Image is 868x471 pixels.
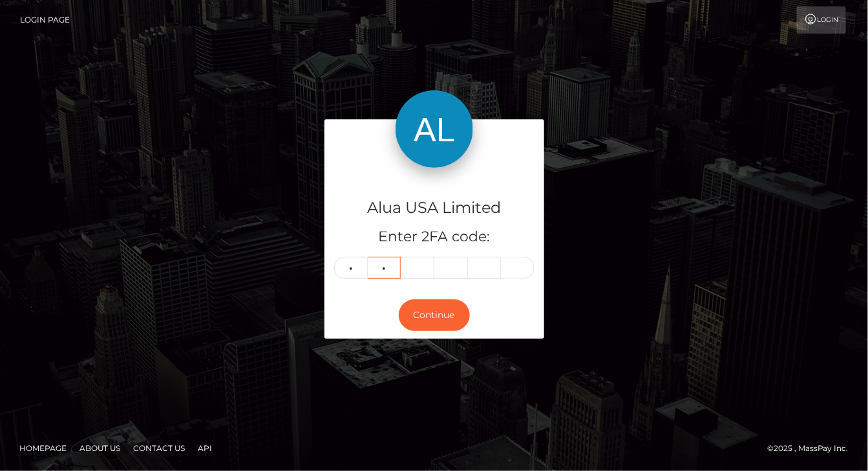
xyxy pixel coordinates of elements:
img: Alua USA Limited [396,90,473,168]
a: About Us [74,438,125,458]
div: © 2025 , MassPay Inc. [767,441,858,456]
a: API [193,438,217,458]
a: Homepage [14,438,72,458]
h5: Enter 2FA code: [334,227,535,247]
a: Contact Us [128,438,190,458]
a: Login [797,6,846,34]
a: Login Page [20,6,70,34]
button: Continue [399,299,470,331]
h4: Alua USA Limited [334,197,535,219]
